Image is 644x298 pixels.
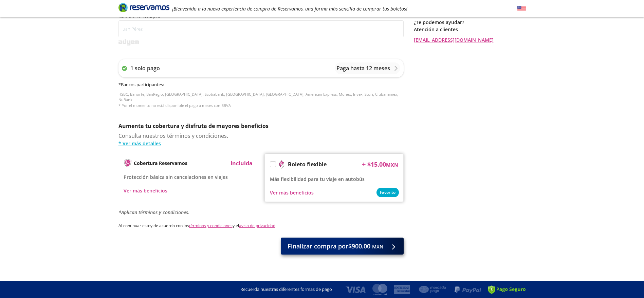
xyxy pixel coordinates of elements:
[231,159,253,167] p: Incluida
[372,243,383,250] small: MXN
[189,223,233,228] a: términos y condiciones
[118,122,404,130] p: Aumenta tu cobertura y disfruta de mayores beneficios
[414,19,526,26] p: ¿Te podemos ayudar?
[336,64,390,72] p: Paga hasta 12 meses
[362,159,366,169] p: +
[240,286,332,293] p: Recuerda nuestras diferentes formas de pago
[118,39,139,45] img: svg+xml;base64,PD94bWwgdmVyc2lvbj0iMS4wIiBlbmNvZGluZz0iVVRGLTgiPz4KPHN2ZyB3aWR0aD0iMzk2cHgiIGhlaW...
[367,160,398,169] span: $ 15.00
[118,132,404,147] div: Consulta nuestros términos y condiciones.
[118,223,404,229] p: Al continuar estoy de acuerdo con los y el .
[288,160,327,168] p: Boleto flexible
[172,5,407,12] em: ¡Bienvenido a la nueva experiencia de compra de Reservamos, una forma más sencilla de comprar tus...
[288,242,383,251] span: Finalizar compra por $900.00
[270,176,365,182] span: Más flexibilidad para tu viaje en autobús
[239,223,275,228] a: aviso de privacidad
[124,187,167,194] button: Ver más beneficios
[118,140,404,147] a: * Ver más detalles
[414,36,526,43] a: [EMAIL_ADDRESS][DOMAIN_NAME]
[270,189,314,196] button: Ver más beneficios
[130,64,160,72] p: 1 solo pago
[134,160,187,167] p: Cobertura Reservamos
[118,81,404,88] h6: * Bancos participantes :
[281,238,404,255] button: Finalizar compra por$900.00 MXN
[118,2,169,15] a: Brand Logo
[118,20,404,37] input: Nombre en la tarjeta
[124,174,228,180] span: Protección básica sin cancelaciones en viajes
[118,103,231,108] span: * Por el momento no está disponible el pago a meses con BBVA
[118,209,404,216] p: *Aplican términos y condiciones.
[118,14,404,20] span: Nombre en la tarjeta
[118,92,404,109] p: HSBC, Banorte, BanRegio, [GEOGRAPHIC_DATA], Scotiabank, [GEOGRAPHIC_DATA], [GEOGRAPHIC_DATA], Ame...
[118,2,169,13] i: Brand Logo
[414,26,526,33] p: Atención a clientes
[517,4,526,13] button: English
[386,162,398,168] small: MXN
